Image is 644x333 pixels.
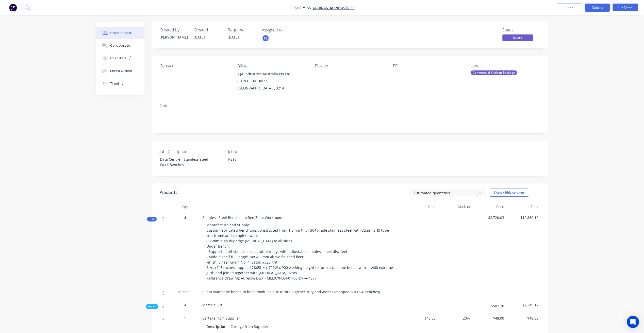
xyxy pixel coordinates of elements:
[474,215,504,220] span: $2,720.03
[508,215,538,220] span: $10,880.12
[237,70,307,92] div: AJA Industries Australia Pty Ltd [STREET_ADDRESS][GEOGRAPHIC_DATA], , 3214
[202,316,240,321] span: Cartage from Supplier
[110,56,133,61] div: Checklists 0/0
[202,303,222,307] span: Material Kit
[508,302,538,308] span: $2,349.12
[393,64,463,68] div: PO
[96,65,144,77] button: Linked Orders
[160,28,188,32] div: Created by
[557,4,582,11] button: Close
[96,52,144,65] button: Checklists 0/0
[262,28,312,32] div: Assigned to
[228,149,291,155] label: Job #
[471,64,540,68] div: Labels
[172,289,198,294] span: Internal
[170,202,200,212] div: Qty
[474,316,504,321] span: $48.00
[96,39,144,52] button: Collaborate
[184,302,186,308] span: 4
[206,323,228,330] div: Description
[490,189,529,197] button: Show / Hide columns
[237,70,307,85] div: AJA Industries Australia Pty Ltd [STREET_ADDRESS]
[96,27,144,39] button: Order details
[471,70,517,75] div: Commercial Kitchen Package
[160,64,229,68] div: Contact
[502,34,533,41] span: Quote
[224,156,288,163] div: K298
[237,64,307,68] div: Bill to
[9,4,17,11] img: Factory
[110,43,130,48] div: Collaborate
[315,64,385,68] div: Pick up
[237,85,307,92] div: [GEOGRAPHIC_DATA], , 3214
[440,316,470,321] span: 20%
[290,5,313,10] span: Order #155 -
[228,323,270,330] div: Cartage from Supplier
[403,202,438,212] div: Cost
[148,305,156,308] span: Sub-kit
[202,215,283,220] span: Stainless Steel Benches to Red Zone Workroom:
[160,149,223,155] label: Job Description
[613,4,638,11] button: Edit Quote
[156,156,219,168] div: Data Centre - Stainless steel Work Benches
[502,28,540,32] div: Status
[228,35,239,40] span: [DATE]
[110,31,132,35] div: Order details
[194,28,222,32] div: Created
[438,202,472,212] div: Markup
[508,316,538,321] span: $48.00
[160,190,177,196] div: Products
[627,316,639,328] div: Open Intercom Messenger
[228,28,256,32] div: Required
[194,35,205,40] span: [DATE]
[585,4,610,12] button: Options
[405,316,436,321] span: $40.00
[472,202,506,212] div: Price
[474,303,504,309] span: $587.28
[96,77,144,90] button: Timeline
[202,289,380,294] span: Client wants the bench to be in modules due to site high security and assess (mapped out to 4 ben...
[160,103,540,108] div: Notes
[147,217,157,221] button: Kit
[313,5,355,10] a: Jacaranda Industries
[110,69,132,73] div: Linked Orders
[160,34,188,40] div: [PERSON_NAME]
[184,316,186,321] span: 1
[506,202,540,212] div: Total
[262,34,269,42] button: PL
[110,81,124,86] div: Timeline
[184,215,186,220] span: 4
[206,223,394,281] span: Manufacture and Supply: Custom fabricated benchtops constructed from 1.5mm thick 304 grade stainl...
[148,217,155,221] span: Kit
